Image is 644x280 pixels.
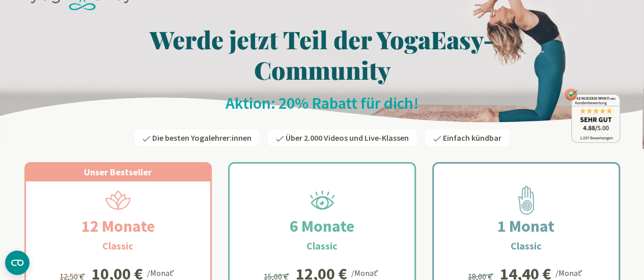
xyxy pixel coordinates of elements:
h3: Classic [306,238,338,254]
h3: Classic [511,238,542,254]
span: Einfach kündbar [443,133,501,143]
h2: Aktion: 20% Rabatt für dich! [24,93,620,113]
img: ausgezeichnet_badge.png [565,88,620,143]
h2: 1 Monat [473,214,579,238]
h3: Classic [102,238,133,254]
div: /Monat [147,266,176,279]
h2: 12 Monate [57,214,179,238]
h1: Werde jetzt Teil der YogaEasy-Community [24,24,620,85]
span: Die besten Yogalehrer:innen [152,133,251,143]
span: Über 2.000 Videos und Live-Klassen [286,133,409,143]
span: Unser Bestseller [84,166,152,178]
button: CMP-Widget öffnen [5,251,30,275]
div: /Monat [555,266,584,279]
div: /Monat [351,266,380,279]
h2: 6 Monate [265,214,379,238]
